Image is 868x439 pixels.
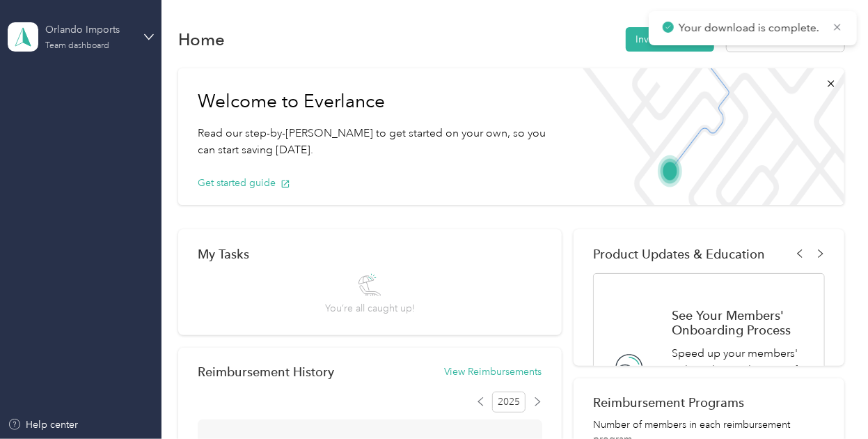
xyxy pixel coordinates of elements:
[679,20,822,37] p: Your download is complete.
[790,361,868,439] iframe: Everlance-gr Chat Button Frame
[593,247,765,261] span: Product Updates & Education
[45,22,132,37] div: Orlando Imports
[626,27,714,52] button: Invite members
[444,364,542,379] button: View Reimbursements
[198,91,553,113] h1: Welcome to Everlance
[8,417,79,432] button: Help center
[198,176,290,190] button: Get started guide
[45,42,109,50] div: Team dashboard
[198,247,542,261] div: My Tasks
[572,68,844,205] img: Welcome to everlance
[325,301,415,316] span: You’re all caught up!
[198,125,553,159] p: Read our step-by-[PERSON_NAME] to get started on your own, so you can start saving [DATE].
[672,308,809,337] h1: See Your Members' Onboarding Process
[492,392,526,413] span: 2025
[198,364,334,379] h2: Reimbursement History
[178,32,225,47] h1: Home
[672,345,809,431] p: Speed up your members' onboarding with views of uncompleted actions, such as members who still ne...
[593,395,824,410] h2: Reimbursement Programs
